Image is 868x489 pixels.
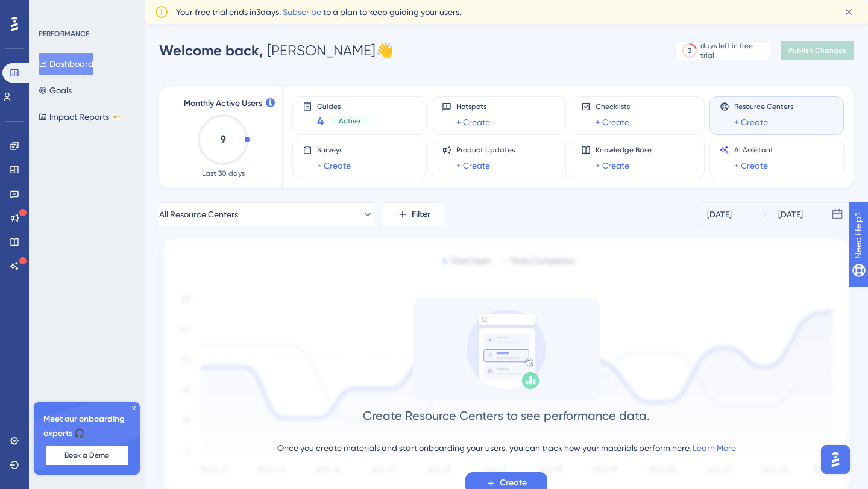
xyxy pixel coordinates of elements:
[221,134,226,145] text: 9
[317,158,351,173] a: + Create
[363,407,650,424] div: Create Resource Centers to see performance data.
[317,113,324,129] span: 4
[817,441,854,478] iframe: UserGuiding AI Assistant Launcher
[596,158,629,173] a: + Create
[707,207,732,222] div: [DATE]
[39,106,122,128] button: Impact ReportsBETA
[43,412,130,441] span: Meet our onboarding experts 🎧
[778,207,803,222] div: [DATE]
[159,41,394,60] div: [PERSON_NAME] 👋
[64,450,109,460] span: Book a Demo
[112,114,122,120] div: BETA
[184,96,262,111] span: Monthly Active Users
[693,443,736,453] a: Learn More
[456,115,490,129] a: + Create
[159,202,374,226] button: All Resource Centers
[159,207,238,222] span: All Resource Centers
[456,145,515,155] span: Product Updates
[202,169,245,178] span: Last 30 days
[39,53,93,75] button: Dashboard
[700,41,767,60] div: days left in free trial
[317,102,370,110] span: Guides
[28,3,75,17] span: Need Help?
[734,102,793,111] span: Resource Centers
[159,42,263,59] span: Welcome back,
[688,46,691,55] div: 3
[734,158,768,173] a: + Create
[176,5,461,19] span: Your free trial ends in 3 days. to a plan to keep guiding your users.
[596,115,629,129] a: + Create
[734,145,773,155] span: AI Assistant
[781,41,854,60] button: Publish Changes
[317,145,351,155] span: Surveys
[456,102,490,111] span: Hotspots
[39,79,72,101] button: Goals
[456,158,490,173] a: + Create
[788,46,846,55] span: Publish Changes
[383,202,444,226] button: Filter
[596,102,630,111] span: Checklists
[277,441,736,455] div: Once you create materials and start onboarding your users, you can track how your materials perfo...
[734,115,768,129] a: + Create
[283,7,321,17] a: Subscribe
[412,207,430,222] span: Filter
[46,446,128,465] button: Book a Demo
[596,145,652,155] span: Knowledge Base
[39,29,89,39] div: PERFORMANCE
[339,116,360,126] span: Active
